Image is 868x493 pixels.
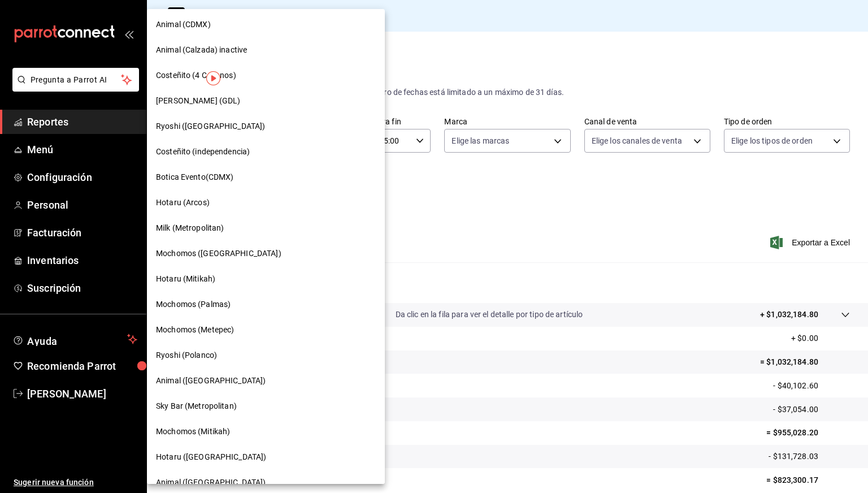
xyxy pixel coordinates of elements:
[147,368,385,393] div: Animal ([GEOGRAPHIC_DATA])
[147,215,385,241] div: Milk (Metropolitan)
[156,171,234,183] span: Botica Evento(CDMX)
[156,197,210,209] span: Hotaru (Arcos)
[156,426,230,438] span: Mochomos (Mitikah)
[147,419,385,444] div: Mochomos (Mitikah)
[147,393,385,419] div: Sky Bar (Metropolitan)
[156,375,266,387] span: Animal ([GEOGRAPHIC_DATA])
[147,114,385,139] div: Ryoshi ([GEOGRAPHIC_DATA])
[156,299,231,310] span: Mochomos (Palmas)
[147,292,385,317] div: Mochomos (Palmas)
[156,248,281,260] span: Mochomos ([GEOGRAPHIC_DATA])
[156,146,250,158] span: Costeñito (independencia)
[147,139,385,165] div: Costeñito (independencia)
[147,12,385,37] div: Animal (CDMX)
[156,44,247,56] span: Animal (Calzada) inactive
[156,451,266,463] span: Hotaru ([GEOGRAPHIC_DATA])
[156,120,265,132] span: Ryoshi ([GEOGRAPHIC_DATA])
[156,477,266,488] span: Animal ([GEOGRAPHIC_DATA])
[147,266,385,292] div: Hotaru (Mitikah)
[147,63,385,88] div: Costeñito (4 Caminos)
[147,88,385,114] div: [PERSON_NAME] (GDL)
[156,400,237,412] span: Sky Bar (Metropolitan)
[156,273,215,285] span: Hotaru (Mitikah)
[156,222,224,234] span: Milk (Metropolitan)
[156,324,234,336] span: Mochomos (Metepec)
[156,70,236,81] span: Costeñito (4 Caminos)
[147,37,385,63] div: Animal (Calzada) inactive
[156,349,217,361] span: Ryoshi (Polanco)
[147,241,385,266] div: Mochomos ([GEOGRAPHIC_DATA])
[147,190,385,215] div: Hotaru (Arcos)
[156,19,211,31] span: Animal (CDMX)
[156,95,241,107] span: [PERSON_NAME] (GDL)
[206,71,220,85] img: Tooltip marker
[147,444,385,470] div: Hotaru ([GEOGRAPHIC_DATA])
[147,165,385,190] div: Botica Evento(CDMX)
[147,343,385,368] div: Ryoshi (Polanco)
[147,317,385,343] div: Mochomos (Metepec)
